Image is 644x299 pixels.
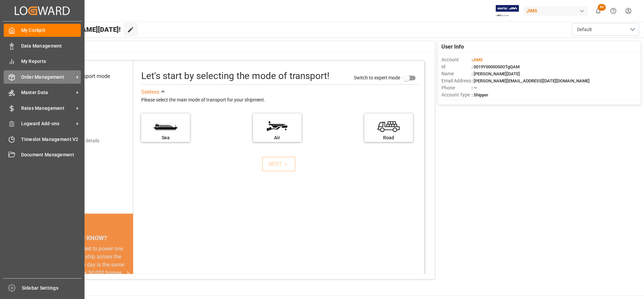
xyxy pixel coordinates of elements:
[21,74,74,81] span: Order Management
[441,70,472,77] span: Name
[524,6,588,16] div: JIMS
[21,89,74,96] span: Master Data
[4,39,81,52] a: Data Management
[44,245,125,293] div: The energy needed to power one large container ship across the ocean in a single day is the same ...
[4,148,81,161] a: Document Management
[598,4,606,11] span: 66
[21,120,74,127] span: Logward Add-ons
[441,56,472,63] span: Account
[21,27,81,34] span: My Cockpit
[472,71,520,76] span: : [PERSON_NAME][DATE]
[441,91,472,98] span: Account Type
[22,285,82,292] span: Sidebar Settings
[262,157,296,171] button: NEXT
[21,136,81,143] span: Timeslot Management V2
[472,92,488,97] span: : Shipper
[354,75,400,80] span: Switch to expert mode
[472,57,483,62] span: :
[4,55,81,68] a: My Reports
[473,57,483,62] span: JIMS
[4,133,81,146] a: Timeslot Management V2
[141,96,420,104] div: Please select the main mode of transport for your shipment.
[441,43,464,51] span: User Info
[141,69,329,83] div: Let's start by selecting the mode of transport!
[472,78,590,83] span: : [PERSON_NAME][EMAIL_ADDRESS][DATE][DOMAIN_NAME]
[368,134,410,141] div: Road
[496,5,519,17] img: Exertis%20JAM%20-%20Email%20Logo.jpg_1722504956.jpg
[36,231,133,245] div: DID YOU KNOW?
[441,77,472,84] span: Email Address
[441,63,472,70] span: Id
[472,85,477,90] span: : —
[472,64,520,69] span: : 0019Y0000050OTgQAM
[141,88,159,96] div: See less
[21,58,81,65] span: My Reports
[441,84,472,91] span: Phone
[145,134,186,141] div: Sea
[21,105,74,112] span: Rates Management
[4,24,81,37] a: My Cockpit
[606,3,621,18] button: Help Center
[256,134,298,141] div: Air
[28,23,121,36] span: Hello [PERSON_NAME][DATE]!
[572,23,639,36] button: open menu
[591,3,606,18] button: show 66 new notifications
[21,43,81,50] span: Data Management
[524,4,591,17] button: JIMS
[269,160,289,168] div: NEXT
[577,26,592,33] span: Default
[21,151,81,158] span: Document Management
